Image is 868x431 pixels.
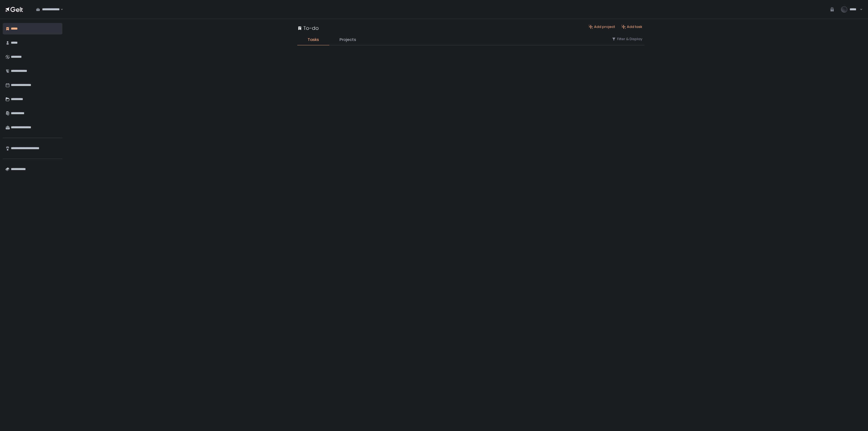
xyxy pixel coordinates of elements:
button: Filter & Display [612,37,642,41]
div: To-do [297,24,319,32]
button: Add task [621,24,642,29]
span: Tasks [308,37,319,43]
div: Search for option [33,4,63,15]
span: Projects [340,37,356,43]
button: Add project [589,24,615,29]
